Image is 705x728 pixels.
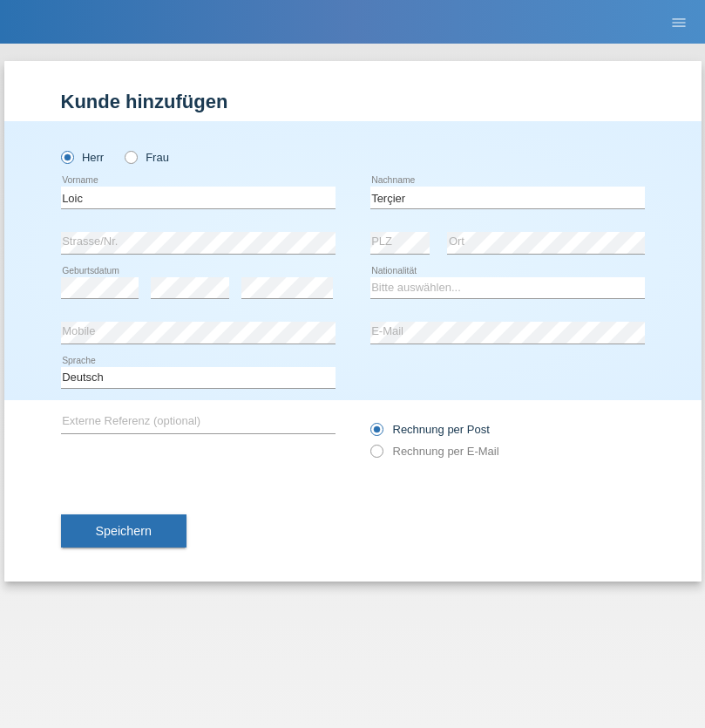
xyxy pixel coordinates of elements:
input: Rechnung per E-Mail [370,445,382,466]
input: Rechnung per Post [370,423,382,445]
span: Speichern [96,524,152,538]
input: Herr [61,151,72,162]
label: Rechnung per E-Mail [370,445,499,458]
button: Speichern [61,514,186,548]
a: menu [661,17,696,27]
input: Frau [125,151,136,162]
label: Rechnung per Post [370,423,490,436]
i: menu [670,14,688,31]
label: Herr [61,151,105,164]
label: Frau [125,151,169,164]
h1: Kunde hinzufügen [61,91,645,112]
